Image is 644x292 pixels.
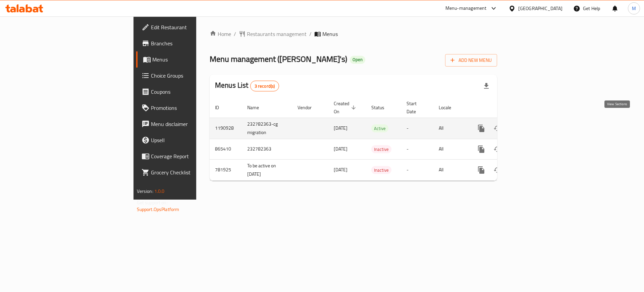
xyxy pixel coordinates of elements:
[151,72,236,80] span: Choice Groups
[433,118,468,139] td: All
[309,30,312,38] li: /
[151,136,236,144] span: Upsell
[137,187,153,196] span: Version:
[334,165,347,174] span: [DATE]
[433,139,468,159] td: All
[489,141,505,157] button: Change Status
[136,116,241,132] a: Menu disclaimer
[210,97,543,181] table: enhanced table
[247,103,268,112] span: Name
[334,124,347,132] span: [DATE]
[489,162,505,178] button: Change Status
[473,141,489,157] button: more
[151,168,236,176] span: Grocery Checklist
[322,30,338,38] span: Menus
[151,23,236,31] span: Edit Restaurant
[136,164,241,180] a: Grocery Checklist
[371,125,388,132] span: Active
[247,30,307,38] span: Restaurants management
[151,152,236,160] span: Coverage Report
[632,5,636,12] span: M
[151,104,236,112] span: Promotions
[445,54,497,67] button: Add New Menu
[250,81,279,91] div: Total records count
[136,132,241,148] a: Upsell
[298,103,320,112] span: Vendor
[439,103,460,112] span: Locale
[334,99,358,116] span: Created On
[371,124,388,132] div: Active
[215,80,279,91] h2: Menus List
[137,205,179,214] a: Support.OpsPlatform
[518,5,562,12] div: [GEOGRAPHIC_DATA]
[151,39,236,47] span: Branches
[407,99,425,116] span: Start Date
[401,118,433,139] td: -
[473,162,489,178] button: more
[136,51,241,68] a: Menus
[468,97,543,118] th: Actions
[450,56,492,65] span: Add New Menu
[350,57,365,62] span: Open
[152,55,236,64] span: Menus
[242,118,292,139] td: 232782363-cg migration
[136,35,241,51] a: Branches
[371,103,393,112] span: Status
[151,120,236,128] span: Menu disclaimer
[136,100,241,116] a: Promotions
[136,68,241,84] a: Choice Groups
[478,78,494,94] div: Export file
[137,198,168,207] span: Get support on:
[136,148,241,164] a: Coverage Report
[210,51,347,67] span: Menu management ( [PERSON_NAME]'s )
[154,187,165,196] span: 1.0.0
[445,4,487,12] div: Menu-management
[371,166,391,174] span: Inactive
[151,88,236,96] span: Coupons
[334,144,347,153] span: [DATE]
[215,103,228,112] span: ID
[242,159,292,180] td: To be active on [DATE]
[251,83,279,89] span: 3 record(s)
[371,145,391,153] span: Inactive
[433,159,468,180] td: All
[401,139,433,159] td: -
[239,30,307,38] a: Restaurants management
[473,120,489,136] button: more
[242,139,292,159] td: 232782363
[136,84,241,100] a: Coupons
[401,159,433,180] td: -
[350,56,365,64] div: Open
[136,19,241,35] a: Edit Restaurant
[210,30,497,38] nav: breadcrumb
